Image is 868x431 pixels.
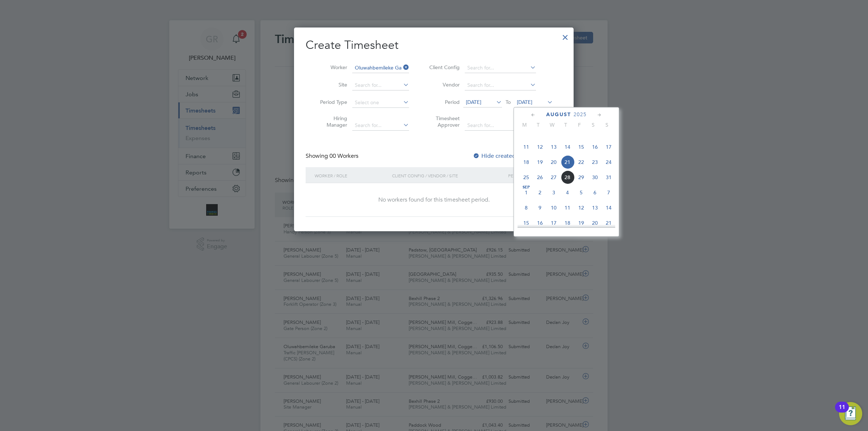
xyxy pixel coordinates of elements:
[547,201,561,215] span: 10
[588,216,602,230] span: 20
[839,402,862,425] button: Open Resource Center, 11 new notifications
[352,63,409,73] input: Search for...
[427,81,460,88] label: Vendor
[586,122,600,128] span: S
[588,201,602,215] span: 13
[561,201,574,215] span: 11
[559,122,573,128] span: T
[519,201,533,215] span: 8
[561,216,574,230] span: 18
[519,186,533,189] span: Sep
[473,152,546,160] label: Hide created timesheets
[588,186,602,199] span: 6
[519,155,533,169] span: 18
[561,170,574,184] span: 28
[574,186,588,199] span: 5
[503,97,513,107] span: To
[574,201,588,215] span: 12
[427,99,460,105] label: Period
[533,155,547,169] span: 19
[519,170,533,184] span: 25
[574,140,588,154] span: 15
[574,155,588,169] span: 22
[574,111,587,118] span: 2025
[519,216,533,230] span: 15
[602,201,616,215] span: 14
[602,140,616,154] span: 17
[547,155,561,169] span: 20
[352,80,409,90] input: Search for...
[533,201,547,215] span: 9
[427,64,460,71] label: Client Config
[545,122,559,128] span: W
[588,170,602,184] span: 30
[313,196,555,204] div: No workers found for this timesheet period.
[306,152,360,160] div: Showing
[517,99,532,105] span: [DATE]
[390,167,506,184] div: Client Config / Vendor / Site
[519,186,533,199] span: 1
[574,170,588,184] span: 29
[533,140,547,154] span: 12
[574,216,588,230] span: 19
[518,122,531,128] span: M
[547,216,561,230] span: 17
[315,99,347,105] label: Period Type
[602,186,616,199] span: 7
[561,186,574,199] span: 4
[533,170,547,184] span: 26
[519,140,533,154] span: 11
[839,407,845,417] div: 11
[602,155,616,169] span: 24
[315,115,347,128] label: Hiring Manager
[533,186,547,199] span: 2
[465,121,536,131] input: Search for...
[465,63,536,73] input: Search for...
[427,115,460,128] label: Timesheet Approver
[600,122,614,128] span: S
[352,98,409,108] input: Select one
[546,111,571,118] span: August
[533,216,547,230] span: 16
[547,140,561,154] span: 13
[561,155,574,169] span: 21
[465,80,536,90] input: Search for...
[315,64,347,71] label: Worker
[561,140,574,154] span: 14
[531,122,545,128] span: T
[352,121,409,131] input: Search for...
[547,170,561,184] span: 27
[315,81,347,88] label: Site
[506,167,555,184] div: Period
[602,170,616,184] span: 31
[466,99,481,105] span: [DATE]
[588,140,602,154] span: 16
[573,122,586,128] span: F
[329,152,358,160] span: 00 Workers
[602,216,616,230] span: 21
[306,38,562,53] h2: Create Timesheet
[547,186,561,199] span: 3
[313,167,390,184] div: Worker / Role
[588,155,602,169] span: 23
